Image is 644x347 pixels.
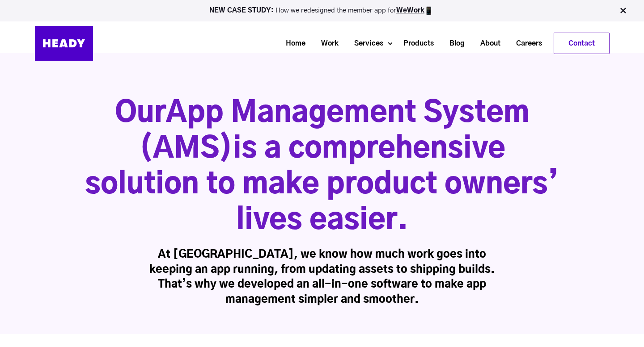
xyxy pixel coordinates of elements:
[310,35,343,52] a: Work
[554,33,609,54] a: Contact
[396,7,424,14] a: WeWork
[149,247,495,307] h3: At [GEOGRAPHIC_DATA], we know how much work goes into keeping an app running, from updating asset...
[343,35,388,52] a: Services
[438,35,469,52] a: Blog
[35,26,93,61] img: Heady_Logo_Web-01 (1)
[392,35,438,52] a: Products
[469,35,505,52] a: About
[424,6,433,15] img: app emoji
[275,35,310,52] a: Home
[85,96,559,238] h1: Our is a comprehensive solution to make product owners’ lives easier.
[505,35,547,52] a: Careers
[209,7,275,14] strong: NEW CASE STUDY:
[619,6,627,15] img: Close Bar
[4,6,640,15] p: How we redesigned the member app for
[102,33,610,54] div: Navigation Menu
[139,99,530,163] span: App Management System (AMS)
